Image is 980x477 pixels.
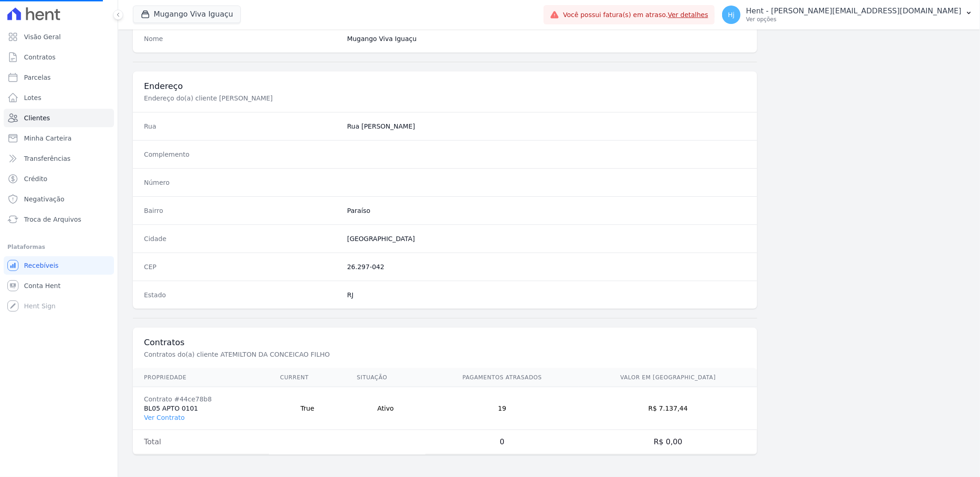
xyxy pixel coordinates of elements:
p: Hent - [PERSON_NAME][EMAIL_ADDRESS][DOMAIN_NAME] [746,6,962,16]
td: True [269,387,346,430]
dt: Número [144,178,340,187]
dd: Mugango Viva Iguaçu [347,34,746,43]
dd: 26.297-042 [347,262,746,271]
button: Hj Hent - [PERSON_NAME][EMAIL_ADDRESS][DOMAIN_NAME] Ver opções [715,2,980,28]
span: Parcelas [24,73,51,82]
dd: [GEOGRAPHIC_DATA] [347,234,746,243]
span: Hj [728,12,735,18]
td: R$ 7.137,44 [579,387,757,430]
a: Parcelas [4,68,114,87]
div: Plataformas [7,241,110,253]
div: Contrato #44ce78b8 [144,395,258,404]
span: Lotes [24,93,42,102]
th: Valor em [GEOGRAPHIC_DATA] [579,368,757,387]
a: Troca de Arquivos [4,210,114,229]
td: Total [133,430,269,454]
a: Clientes [4,109,114,127]
th: Propriedade [133,368,269,387]
a: Transferências [4,149,114,168]
span: Minha Carteira [24,134,72,143]
span: Troca de Arquivos [24,215,81,224]
th: Situação [346,368,425,387]
td: R$ 0,00 [579,430,757,454]
a: Recebíveis [4,256,114,275]
a: Conta Hent [4,277,114,295]
dt: Cidade [144,234,340,243]
h3: Endereço [144,81,746,92]
a: Lotes [4,88,114,107]
td: BL05 APTO 0101 [133,387,269,430]
a: Ver detalhes [668,11,709,18]
a: Negativação [4,190,114,208]
p: Contratos do(a) cliente ATEMILTON DA CONCEICAO FILHO [144,350,454,359]
span: Você possui fatura(s) em atraso. [563,10,708,20]
dt: Rua [144,122,340,131]
span: Visão Geral [24,32,61,41]
dd: Paraíso [347,206,746,215]
td: 19 [425,387,579,430]
th: Current [269,368,346,387]
span: Clientes [24,113,50,123]
span: Contratos [24,53,55,62]
p: Ver opções [746,16,962,23]
dt: Nome [144,34,340,43]
dt: Estado [144,290,340,300]
th: Pagamentos Atrasados [425,368,579,387]
td: Ativo [346,387,425,430]
p: Endereço do(a) cliente [PERSON_NAME] [144,94,454,103]
span: Negativação [24,194,65,204]
dd: RJ [347,290,746,300]
span: Transferências [24,154,71,163]
a: Ver Contrato [144,414,185,421]
a: Crédito [4,170,114,188]
dt: CEP [144,262,340,271]
button: Mugango Viva Iguaçu [133,6,241,23]
dt: Complemento [144,150,340,159]
dd: Rua [PERSON_NAME] [347,122,746,131]
td: 0 [425,430,579,454]
dt: Bairro [144,206,340,215]
a: Contratos [4,48,114,66]
h3: Contratos [144,337,746,348]
span: Conta Hent [24,281,60,290]
a: Visão Geral [4,28,114,46]
a: Minha Carteira [4,129,114,147]
span: Recebíveis [24,261,59,270]
span: Crédito [24,174,48,183]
